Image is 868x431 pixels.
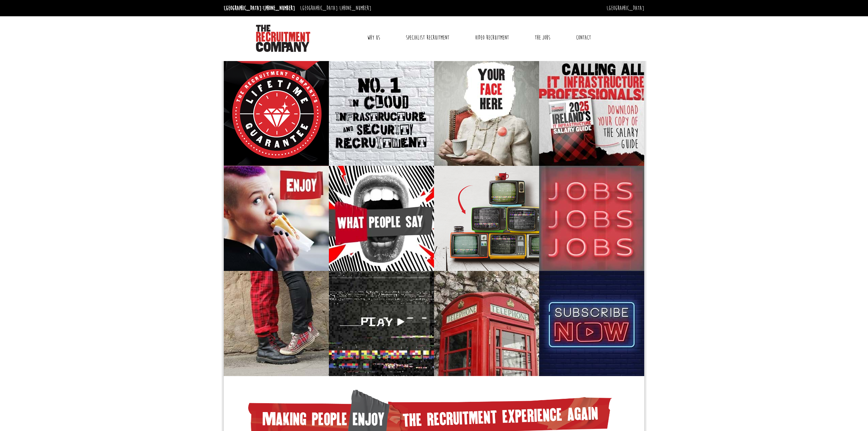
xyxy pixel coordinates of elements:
[571,29,596,46] a: Contact
[470,29,514,46] a: Video Recruitment
[339,4,371,12] a: [PHONE_NUMBER]
[256,25,310,52] img: The Recruitment Company
[607,4,644,12] a: [GEOGRAPHIC_DATA]
[222,3,297,14] li: [GEOGRAPHIC_DATA]:
[401,29,454,46] a: Specialist Recruitment
[263,4,295,12] a: [PHONE_NUMBER]
[362,29,385,46] a: Why Us
[298,3,373,14] li: [GEOGRAPHIC_DATA]:
[530,29,555,46] a: The Jobs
